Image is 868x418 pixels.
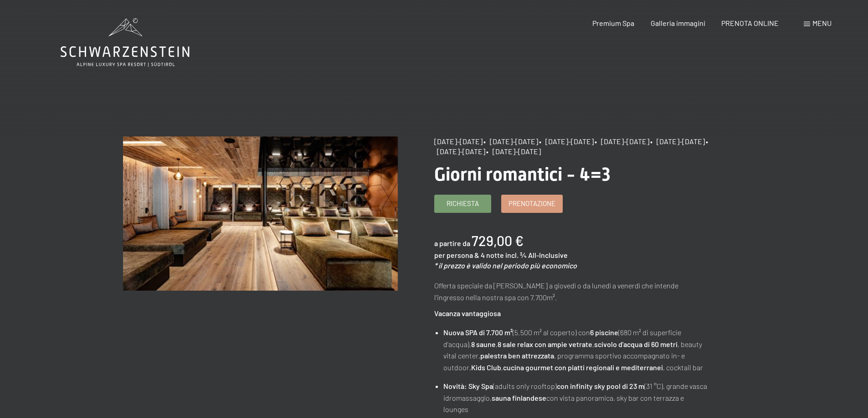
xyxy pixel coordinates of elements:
strong: Nuova SPA di 7.700 m² [443,328,513,337]
strong: scivolo d'acqua di 60 metri [594,340,678,348]
a: Galleria immagini [651,19,705,27]
span: 4 notte [481,251,504,259]
strong: Novità: Sky Spa [443,382,493,390]
strong: Kids Club [471,363,501,372]
span: Menu [812,19,832,27]
img: Giorni romantici - 4=3 [123,136,398,291]
span: • [DATE]-[DATE] [486,147,541,156]
a: Richiesta [435,195,491,212]
span: • [DATE]-[DATE] [595,137,649,146]
p: Offerta speciale da [PERSON_NAME] a giovedì o da lunedì a venerdì che intende l'ingresso nella no... [434,280,709,303]
li: (5.500 m² al coperto) con (680 m² di superficie d'acqua), , , , beauty vital center, , programma ... [443,327,709,373]
span: • [DATE]-[DATE] [539,137,594,146]
a: Premium Spa [592,19,634,27]
strong: palestra ben attrezzata [480,351,554,360]
span: a partire da [434,239,470,247]
span: • [DATE]-[DATE] [650,137,705,146]
strong: con infinity sky pool di 23 m [557,382,644,390]
b: 729,00 € [472,232,524,249]
li: (adults only rooftop) (31 °C), grande vasca idromassaggio, con vista panoramica, sky bar con terr... [443,380,709,415]
strong: 8 saune [471,340,496,348]
span: Prenotazione [508,199,555,208]
a: Prenotazione [502,195,562,212]
strong: 8 sale relax con ampie vetrate [498,340,592,348]
span: Giorni romantici - 4=3 [434,164,611,185]
a: PRENOTA ONLINE [721,19,779,27]
strong: Vacanza vantaggiosa [434,309,501,317]
span: per persona & [434,251,479,259]
span: • [DATE]-[DATE] [483,137,538,146]
span: incl. ¾ All-Inclusive [505,251,568,259]
strong: cucina gourmet con piatti regionali e mediterranei [503,363,663,372]
span: [DATE]-[DATE] [434,137,483,146]
strong: sauna finlandese [492,393,546,402]
span: Richiesta [447,199,479,208]
strong: 6 piscine [590,328,618,337]
em: * il prezzo è valido nel periodo più economico [434,261,577,270]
